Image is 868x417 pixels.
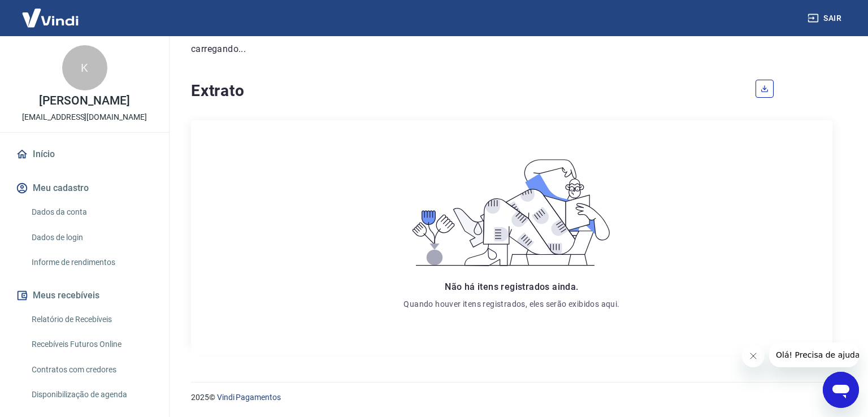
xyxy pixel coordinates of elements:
p: [EMAIL_ADDRESS][DOMAIN_NAME] [22,111,147,123]
a: Disponibilização de agenda [27,383,155,406]
a: Informe de rendimentos [27,251,155,274]
button: Meu cadastro [14,176,155,201]
a: Dados de login [27,226,155,249]
h4: Extrato [191,80,742,102]
span: Olá! Precisa de ajuda? [7,8,95,17]
p: [PERSON_NAME] [39,95,129,107]
iframe: Mensagem da empresa [769,342,859,367]
a: Contratos com credores [27,358,155,381]
a: Vindi Pagamentos [217,393,281,402]
span: Não há itens registrados ainda. [445,281,578,292]
a: Início [14,142,155,167]
a: Relatório de Recebíveis [27,308,155,331]
iframe: Botão para abrir a janela de mensagens [823,372,859,408]
a: Dados da conta [27,201,155,224]
p: carregando... [191,42,832,56]
div: K [62,45,107,90]
a: Recebíveis Futuros Online [27,333,155,356]
p: 2025 © [191,392,832,403]
button: Meus recebíveis [14,283,155,308]
img: Vindi [14,1,87,35]
iframe: Fechar mensagem [742,345,765,367]
button: Sair [805,8,846,29]
p: Quando houver itens registrados, eles serão exibidos aqui. [403,298,619,310]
